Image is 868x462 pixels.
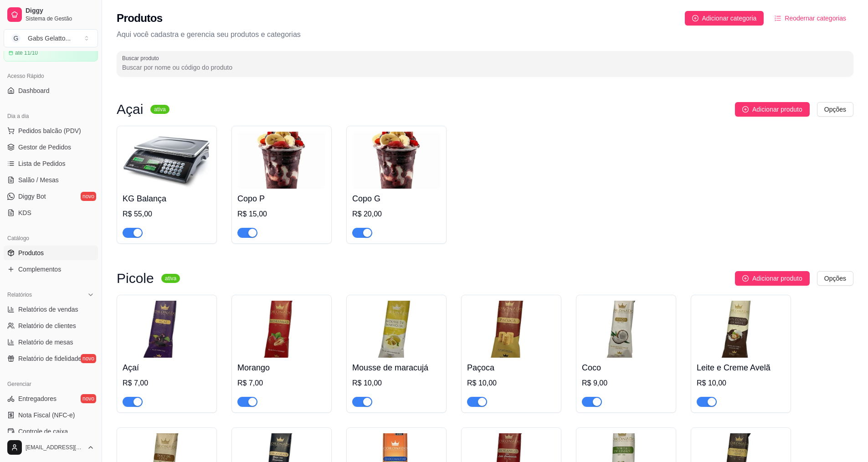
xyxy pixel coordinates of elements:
span: Reodernar categorias [785,13,846,23]
a: Nota Fiscal (NFC-e) [4,408,98,422]
button: Pedidos balcão (PDV) [4,123,98,138]
img: product-image [123,301,211,358]
span: Complementos [18,265,61,274]
span: Nota Fiscal (NFC-e) [18,411,75,420]
h4: Copo G [352,192,441,205]
img: product-image [697,301,785,358]
div: R$ 7,00 [237,378,326,389]
h4: Copo P [237,192,326,205]
span: G [11,34,21,43]
img: product-image [582,301,670,358]
span: plus-circle [742,275,749,282]
h4: Açaí [123,361,211,374]
button: Opções [817,102,853,117]
span: Controle de caixa [18,427,68,436]
a: Relatório de clientes [4,318,98,333]
span: plus-circle [692,15,699,21]
span: Opções [824,273,846,283]
a: Gestor de Pedidos [4,140,98,154]
a: Controle de caixa [4,424,98,439]
div: R$ 10,00 [352,378,441,389]
a: Diggy Botnovo [4,189,98,204]
p: Aqui você cadastra e gerencia seu produtos e categorias [117,29,853,40]
span: Relatório de mesas [18,338,73,347]
span: Produtos [18,248,44,257]
span: Pedidos balcão (PDV) [18,126,81,135]
span: Entregadores [18,394,56,403]
h4: KG Balança [123,192,211,205]
button: Select a team [4,29,98,47]
a: Relatório de mesas [4,335,98,349]
div: R$ 15,00 [237,209,326,220]
a: Lista de Pedidos [4,156,98,171]
div: Dia a dia [4,109,98,123]
span: ordered-list [775,15,781,21]
span: [EMAIL_ADDRESS][DOMAIN_NAME] [26,444,83,451]
div: R$ 9,00 [582,378,670,389]
a: Complementos [4,262,98,277]
img: product-image [123,132,211,189]
span: KDS [18,208,31,217]
article: até 11/10 [15,49,38,56]
div: Acesso Rápido [4,69,98,83]
a: Relatório de fidelidadenovo [4,351,98,366]
span: Sistema de Gestão [26,15,94,22]
h4: Morango [237,361,326,374]
a: DiggySistema de Gestão [4,4,98,26]
span: Relatórios de vendas [18,305,78,314]
h4: Coco [582,361,670,374]
button: Adicionar produto [735,102,810,117]
img: product-image [237,132,326,189]
button: Adicionar produto [735,271,810,286]
img: product-image [237,301,326,358]
label: Buscar produto [122,54,162,62]
span: Relatórios [7,291,32,298]
img: product-image [352,132,441,189]
h4: Paçoca [467,361,555,374]
div: R$ 10,00 [697,378,785,389]
div: Gerenciar [4,377,98,391]
span: Salão / Mesas [18,175,59,185]
sup: ativa [150,105,169,114]
h2: Produtos [117,11,163,26]
a: Produtos [4,246,98,260]
a: Salão / Mesas [4,173,98,187]
input: Buscar produto [122,63,848,72]
sup: ativa [161,274,180,283]
div: Gabs Gelatto ... [28,34,71,43]
button: Opções [817,271,853,286]
div: R$ 7,00 [123,378,211,389]
h4: Leite e Creme Avelã [697,361,785,374]
button: Reodernar categorias [767,11,853,26]
h3: Açai [117,104,143,115]
span: Opções [824,104,846,114]
span: Lista de Pedidos [18,159,66,168]
span: Adicionar produto [752,104,802,114]
div: R$ 20,00 [352,209,441,220]
div: R$ 55,00 [123,209,211,220]
span: Adicionar categoria [702,13,757,23]
div: R$ 10,00 [467,378,555,389]
span: Gestor de Pedidos [18,143,71,152]
img: product-image [352,301,441,358]
a: Relatórios de vendas [4,302,98,317]
span: Relatório de clientes [18,321,76,330]
button: [EMAIL_ADDRESS][DOMAIN_NAME] [4,436,98,458]
span: plus-circle [742,106,749,113]
span: Diggy Bot [18,192,46,201]
div: Catálogo [4,231,98,246]
a: KDS [4,205,98,220]
h3: Picole [117,273,154,284]
h4: Mousse de maracujá [352,361,441,374]
span: Diggy [26,7,94,15]
button: Adicionar categoria [685,11,764,26]
span: Adicionar produto [752,273,802,283]
a: Dashboard [4,83,98,98]
a: Entregadoresnovo [4,391,98,406]
span: Dashboard [18,86,50,95]
span: Relatório de fidelidade [18,354,82,363]
img: product-image [467,301,555,358]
